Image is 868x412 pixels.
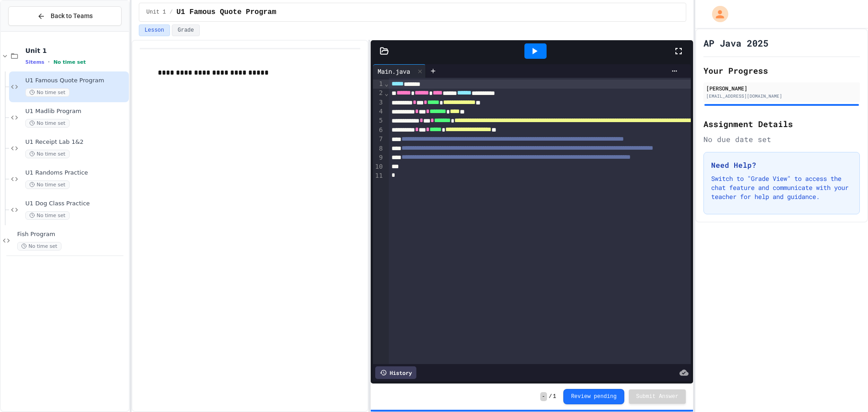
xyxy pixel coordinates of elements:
[563,389,624,404] button: Review pending
[8,6,122,26] button: Back to Teams
[373,116,384,125] div: 5
[384,90,389,97] span: Fold line
[373,153,384,162] div: 9
[25,47,127,55] span: Unit 1
[703,134,860,145] div: No due date set
[373,80,384,89] div: 1
[373,135,384,144] div: 7
[373,162,384,171] div: 10
[373,89,384,98] div: 2
[703,118,860,130] h2: Assignment Details
[373,107,384,116] div: 4
[373,144,384,153] div: 8
[25,150,70,158] span: No time set
[25,108,127,115] span: U1 Madlib Program
[146,9,166,16] span: Unit 1
[25,59,44,65] span: 5 items
[636,393,679,400] span: Submit Answer
[711,160,852,170] h3: Need Help?
[25,138,127,146] span: U1 Receipt Lab 1&2
[25,119,70,128] span: No time set
[51,11,93,21] span: Back to Teams
[53,59,86,65] span: No time set
[703,37,769,49] h1: AP Java 2025
[711,174,852,201] p: Switch to "Grade View" to access the chat feature and communicate with your teacher for help and ...
[17,242,61,251] span: No time set
[629,389,686,404] button: Submit Answer
[48,58,50,66] span: •
[703,64,860,77] h2: Your Progress
[375,366,416,379] div: History
[540,392,547,401] span: -
[373,66,415,76] div: Main.java
[703,4,731,24] div: My Account
[373,171,384,180] div: 11
[373,64,426,78] div: Main.java
[25,180,70,189] span: No time set
[549,393,552,400] span: /
[170,9,173,16] span: /
[139,24,170,36] button: Lesson
[176,7,276,18] span: U1 Famous Quote Program
[706,93,857,99] div: [EMAIL_ADDRESS][DOMAIN_NAME]
[373,126,384,135] div: 6
[25,211,70,220] span: No time set
[172,24,200,36] button: Grade
[706,84,857,92] div: [PERSON_NAME]
[553,393,556,400] span: 1
[25,169,127,177] span: U1 Randoms Practice
[25,200,127,208] span: U1 Dog Class Practice
[25,77,127,85] span: U1 Famous Quote Program
[384,80,389,87] span: Fold line
[373,98,384,107] div: 3
[25,88,70,97] span: No time set
[17,231,127,238] span: Fish Program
